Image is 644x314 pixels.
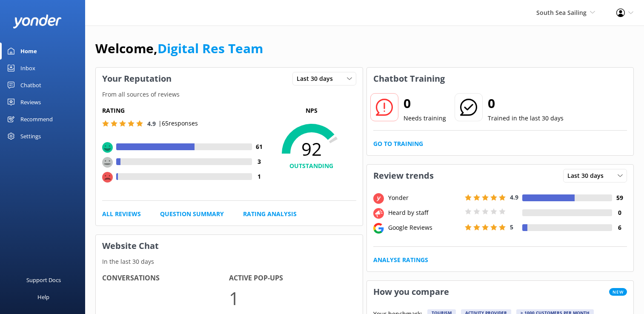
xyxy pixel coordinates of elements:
[510,223,513,231] span: 5
[267,106,356,115] p: NPS
[20,128,41,145] div: Settings
[252,142,267,151] h4: 61
[386,208,463,217] div: Heard by staff
[26,271,61,288] div: Support Docs
[102,106,267,115] h5: Rating
[229,273,356,284] h4: Active Pop-ups
[404,93,446,114] h2: 0
[102,209,141,219] a: All Reviews
[96,257,363,266] p: In the last 30 days
[510,193,518,201] span: 4.9
[612,223,627,232] h4: 6
[297,74,338,83] span: Last 30 days
[367,68,451,90] h3: Chatbot Training
[229,284,356,312] p: 1
[488,93,564,114] h2: 0
[536,9,587,17] span: South Sea Sailing
[609,288,627,296] span: New
[96,68,178,90] h3: Your Reputation
[160,209,224,219] a: Question Summary
[267,161,356,171] h4: OUTSTANDING
[147,120,156,128] span: 4.9
[96,235,363,257] h3: Website Chat
[373,139,423,148] a: Go to Training
[252,157,267,166] h4: 3
[612,193,627,203] h4: 59
[373,255,428,265] a: Analyse Ratings
[367,281,455,303] h3: How you compare
[612,208,627,217] h4: 0
[20,77,41,94] div: Chatbot
[252,172,267,181] h4: 1
[20,43,37,60] div: Home
[367,165,440,187] h3: Review trends
[567,171,609,180] span: Last 30 days
[96,90,363,99] p: From all sources of reviews
[386,193,463,203] div: Yonder
[158,119,198,128] p: | 65 responses
[20,111,53,128] div: Recommend
[20,60,35,77] div: Inbox
[404,114,446,123] p: Needs training
[102,273,229,284] h4: Conversations
[488,114,564,123] p: Trained in the last 30 days
[243,209,297,219] a: Rating Analysis
[37,288,49,305] div: Help
[13,14,62,29] img: yonder-white-logo.png
[386,223,463,232] div: Google Reviews
[267,138,356,160] span: 92
[95,38,263,59] h1: Welcome,
[157,40,263,57] a: Digital Res Team
[20,94,41,111] div: Reviews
